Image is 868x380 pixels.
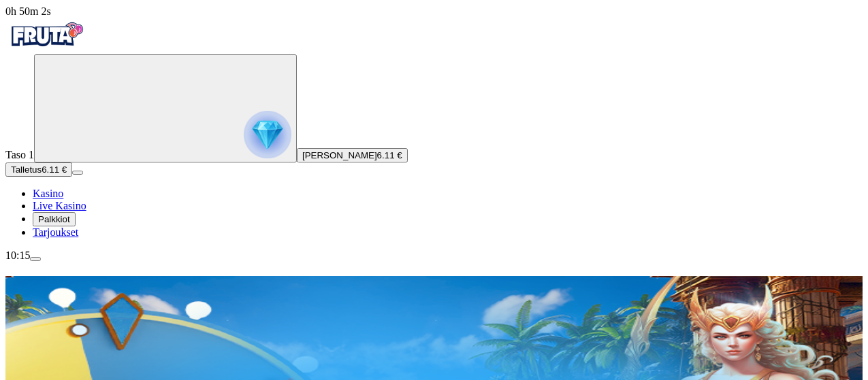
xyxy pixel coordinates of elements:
span: Taso 1 [5,149,34,160]
button: menu [72,171,83,175]
span: Talletus [11,165,42,175]
button: reward iconPalkkiot [33,212,76,226]
span: 6.11 € [377,150,402,160]
button: menu [30,257,41,261]
span: Live Kasino [33,200,86,211]
nav: Primary [5,18,863,239]
span: 6.11 € [42,165,67,175]
a: poker-chip iconLive Kasino [33,200,86,211]
button: reward progress [34,54,297,162]
span: user session time [5,5,51,17]
span: Palkkiot [38,214,70,224]
img: reward progress [244,111,291,158]
span: 10:15 [5,249,30,261]
button: Talletusplus icon6.11 € [5,162,72,177]
a: Fruta [5,42,87,54]
a: diamond iconKasino [33,188,63,199]
span: Kasino [33,188,63,199]
span: [PERSON_NAME] [302,150,377,160]
img: Fruta [5,18,87,52]
a: gift-inverted iconTarjoukset [33,226,78,238]
button: [PERSON_NAME]6.11 € [297,148,408,162]
span: Tarjoukset [33,226,78,238]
